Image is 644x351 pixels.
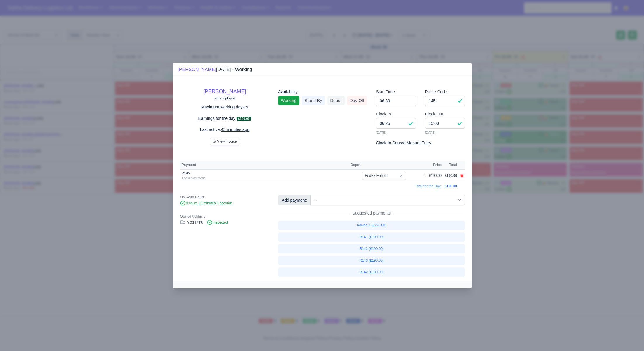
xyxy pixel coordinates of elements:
label: Clock Out [425,111,443,117]
a: R141 (£190.00) [278,232,465,242]
span: £190.00 [445,184,457,188]
div: 8 hours 33 minutes 9 seconds [180,201,269,206]
iframe: Chat Widget [539,283,644,351]
div: On Road Hours: [180,195,269,200]
div: Availability: [278,89,367,95]
div: Owned Vehhicle: [180,214,269,219]
td: £190.00 [428,170,443,182]
label: Route Code: [425,89,448,95]
a: Day Off [347,96,367,105]
a: R142 (£180.00) [278,267,465,277]
a: VO19FTU [180,220,203,224]
span: Total for the Day: [415,184,442,188]
th: Total [443,161,459,170]
div: [DATE] - Working [178,66,252,73]
div: R145 [181,171,313,176]
span: Suggested payments [350,210,393,216]
th: Depot [349,161,423,170]
u: Manual Entry [407,141,431,145]
span: £190.00 [237,117,251,121]
p: Maximum working days: [180,104,269,110]
a: Stand By [302,96,325,105]
label: Clock In [376,111,391,117]
a: [PERSON_NAME] [178,67,216,72]
span: £190.00 [445,174,457,178]
a: Working [278,96,299,105]
a: Add a Comment [181,176,204,180]
small: self-employed [214,96,235,100]
a: R143 (£190.00) [278,256,465,265]
th: Payment [180,161,349,170]
span: Inspected [207,220,228,224]
div: Clock-In Source: [376,140,465,146]
a: [PERSON_NAME] [203,89,246,94]
th: Price [428,161,443,170]
u: 5 [246,105,248,109]
div: 1 [424,174,426,178]
u: 45 minutes ago [221,127,249,132]
small: [DATE] [425,130,465,135]
p: Last active: [180,126,269,133]
a: R142 (£190.00) [278,244,465,253]
button: View Invoice [210,138,239,145]
a: AdHoc 2 (£220.00) [278,221,465,230]
a: Depot [327,96,345,105]
small: [DATE] [376,130,416,135]
div: Add payment: [278,195,311,205]
label: Start Time: [376,89,396,95]
p: Earnings for the day: [180,115,269,122]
